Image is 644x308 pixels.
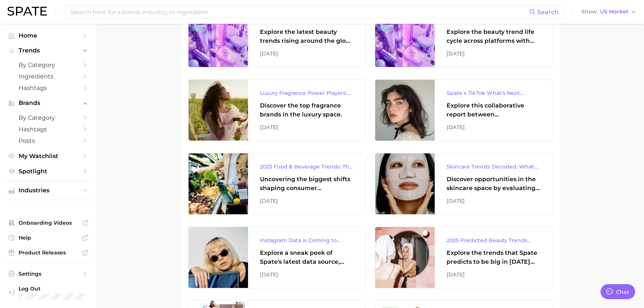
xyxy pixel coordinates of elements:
div: 2025 Food & Beverage Trends: The Biggest Trends According to TikTok & Google Search [260,162,354,171]
a: by Category [6,112,91,123]
input: Search here for a brand, industry, or ingredient [70,6,529,18]
div: Uncovering the biggest shifts shaping consumer preferences. [260,175,354,193]
div: [DATE] [447,196,540,205]
div: Skincare Trends Decoded: What's Popular According to Google Search & TikTok [447,162,540,171]
span: Posts [19,137,78,144]
span: Show [582,10,598,14]
span: My Watchlist [19,153,78,160]
div: Explore the beauty trend life cycle across platforms with exclusive insights from Spate’s Popular... [447,28,540,45]
div: [DATE] [260,196,354,205]
div: Discover opportunities in the skincare space by evaluating the face product and face concerns dri... [447,175,540,193]
span: Product Releases [19,249,78,256]
span: Ingredients [19,73,78,80]
a: Hashtags [6,123,91,135]
a: My Watchlist [6,150,91,162]
div: Explore the trends that Spate predicts to be big in [DATE] across the skin, hair, makeup, body, a... [447,248,540,266]
div: [DATE] [447,49,540,58]
img: SPATE [7,7,47,16]
span: Trends [19,47,78,54]
a: Home [6,30,91,41]
span: Spotlight [19,168,78,175]
a: 2025 Predicted Beauty Trends ReportExplore the trends that Spate predicts to be big in [DATE] acr... [375,227,553,288]
div: Instagram Data is Coming to Spate [260,236,354,245]
div: Explore the latest beauty trends rising around the globe and gain a clear understanding of consum... [260,28,354,45]
a: Hashtags [6,82,91,94]
span: Brands [19,100,78,106]
button: Industries [6,185,91,196]
span: Onboarding Videos [19,219,78,226]
span: US Market [600,10,628,14]
button: Brands [6,97,91,109]
div: [DATE] [447,270,540,279]
span: Help [19,234,78,241]
a: Instagram Data is Coming to SpateExplore a sneak peek of Spate's latest data source, Instagram, t... [188,227,366,288]
span: Search [537,9,558,16]
div: Explore this collaborative report between [PERSON_NAME] and TikTok to explore the next big beauty... [447,101,540,119]
div: Discover the top fragrance brands in the luxury space. [260,101,354,119]
div: [DATE] [447,123,540,132]
span: Industries [19,187,78,194]
button: Trends [6,45,91,56]
a: Settings [6,268,91,279]
span: Hashtags [19,84,78,92]
a: Spate x TikTok What's Next: Beauty EditionExplore this collaborative report between [PERSON_NAME]... [375,79,553,141]
a: Help [6,232,91,243]
span: Log Out [19,285,85,292]
a: Onboarding Videos [6,217,91,228]
span: Hashtags [19,126,78,133]
a: Ingredients [6,71,91,82]
div: Spate x TikTok What's Next: Beauty Edition [447,89,540,97]
span: by Category [19,114,78,121]
div: [DATE] [260,49,354,58]
a: RECORDING: Decoding Beauty Trends & Platform Dynamics on Google, TikTok & InstagramExplore the la... [188,6,366,67]
div: [DATE] [260,270,354,279]
span: by Category [19,61,78,68]
div: 2025 Predicted Beauty Trends Report [447,236,540,245]
div: [DATE] [260,123,354,132]
a: by Category [6,59,91,71]
div: Explore a sneak peek of Spate's latest data source, Instagram, through this spotlight report. [260,248,354,266]
a: Skincare Trends Decoded: What's Popular According to Google Search & TikTokDiscover opportunities... [375,153,553,215]
a: 2025 Food & Beverage Trends: The Biggest Trends According to TikTok & Google SearchUncovering the... [188,153,366,215]
a: Posts [6,135,91,147]
a: Log out. Currently logged in with e-mail jkno@cosmax.com. [6,283,91,302]
div: Luxury Fragrance Power Players: Consumers’ Brand Favorites [260,89,354,97]
a: Spotlight [6,166,91,177]
a: REPORT: Decoding Beauty Trends & Platform Dynamics on Google, TikTok & InstagramExplore the beaut... [375,6,553,67]
span: Settings [19,270,78,277]
button: ShowUS Market [580,7,638,17]
a: Luxury Fragrance Power Players: Consumers’ Brand FavoritesDiscover the top fragrance brands in th... [188,79,366,141]
span: Home [19,32,78,39]
a: Product Releases [6,247,91,258]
